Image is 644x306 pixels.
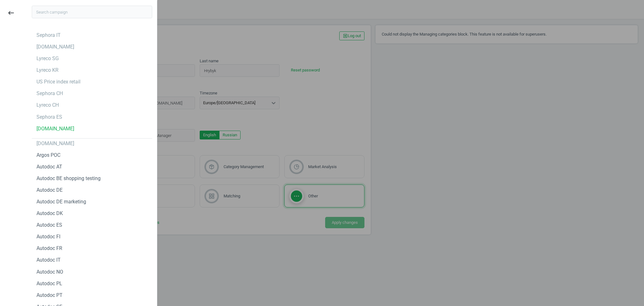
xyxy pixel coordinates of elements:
[36,102,59,109] div: Lyreco CH
[36,175,101,182] div: Autodoc BE shopping testing
[36,55,59,62] div: Lyreco SG
[36,198,86,205] div: Autodoc DE marketing
[36,67,58,74] div: Lyreco KR
[36,90,63,97] div: Sephora CH
[36,257,61,263] div: Autodoc IT
[36,222,62,229] div: Autodoc ES
[4,6,18,20] button: keyboard_backspace
[7,9,15,17] i: keyboard_backspace
[36,125,74,132] div: [DOMAIN_NAME]
[32,6,152,18] input: Search campaign
[36,152,60,159] div: Argos POC
[36,114,62,121] div: Sephora ES
[36,43,74,50] div: [DOMAIN_NAME]
[36,233,60,240] div: Autodoc FI
[36,187,63,194] div: Autodoc DE
[36,163,62,170] div: Autodoc AT
[36,140,74,147] div: [DOMAIN_NAME]
[36,245,62,252] div: Autodoc FR
[36,210,63,217] div: Autodoc DK
[36,78,80,85] div: US Price index retail
[36,292,63,299] div: Autodoc PT
[36,269,63,275] div: Autodoc NO
[36,280,62,287] div: Autodoc PL
[36,32,61,39] div: Sephora IT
